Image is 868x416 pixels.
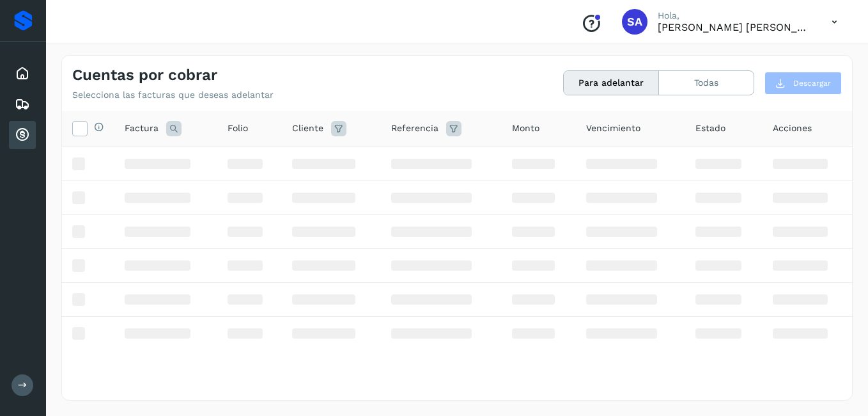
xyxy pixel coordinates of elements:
[658,21,811,33] p: Saul Armando Palacios Martinez
[72,90,274,100] p: Selecciona las facturas que deseas adelantar
[764,72,842,95] button: Descargar
[72,66,217,84] h4: Cuentas por cobrar
[793,77,831,89] span: Descargar
[125,122,159,135] span: Factura
[695,122,725,135] span: Estado
[9,60,36,88] div: Inicio
[773,122,812,135] span: Acciones
[586,122,640,135] span: Vencimiento
[512,122,539,135] span: Monto
[228,122,248,135] span: Folio
[391,122,438,135] span: Referencia
[9,90,36,118] div: Embarques
[9,121,36,149] div: Cuentas por cobrar
[658,10,811,21] p: Hola,
[659,71,754,95] button: Todas
[564,71,659,95] button: Para adelantar
[292,122,323,135] span: Cliente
